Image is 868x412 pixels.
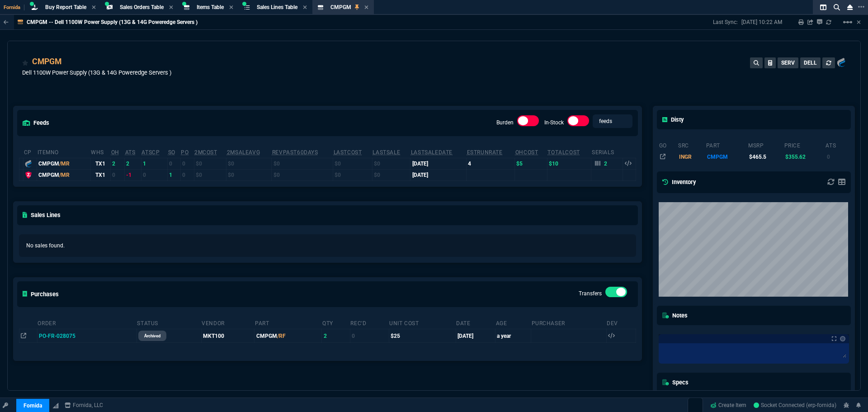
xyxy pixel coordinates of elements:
[90,145,110,158] th: WHS
[517,115,539,130] div: Burden
[591,145,623,158] th: Serials
[23,211,61,219] h5: Sales Lines
[111,149,119,156] abbr: Total units in inventory.
[706,151,748,162] td: CMPGM
[844,2,856,13] nx-icon: Close Workbench
[496,119,514,126] label: Burden
[92,4,96,11] nx-icon: Close Tab
[333,158,373,169] td: $0
[410,158,467,169] td: [DATE]
[181,149,189,156] abbr: Total units on open Purchase Orders
[373,149,400,156] abbr: The last SO Inv price. No time limit. (ignore zeros)
[662,115,684,124] h5: Disty
[180,158,194,169] td: 0
[333,169,373,180] td: $0
[659,151,849,162] tr: DELL 1100W PE 13TH GEN RPS
[194,158,226,169] td: $0
[389,316,456,329] th: Unit Cost
[22,68,171,77] p: Dell 1100W Power Supply (13G & 14G Poweredge Servers )
[830,2,844,13] nx-icon: Search
[707,398,750,412] a: Create Item
[547,158,591,169] td: $10
[144,332,160,340] p: archived
[272,158,333,169] td: $0
[389,329,456,342] td: $25
[754,402,836,408] span: Socket Connected (erp-fornida)
[22,56,28,68] div: Add to Watchlist
[322,316,350,329] th: Qty
[141,158,167,169] td: 1
[169,4,173,11] nx-icon: Close Tab
[544,119,564,126] label: In-Stock
[272,149,318,156] abbr: Total revenue past 60 days
[26,242,629,250] p: No sales found.
[125,158,142,169] td: 2
[531,316,607,329] th: Purchaser
[350,316,389,329] th: Rec'd
[45,4,86,10] span: Buy Report Table
[606,316,636,329] th: Dev
[857,19,861,26] a: Hide Workbench
[456,316,495,329] th: Date
[226,158,272,169] td: $0
[659,138,678,151] th: go
[194,169,226,180] td: $0
[706,138,748,151] th: part
[495,316,531,329] th: Age
[59,172,70,178] span: /MR
[38,171,89,179] div: CMPGM
[168,149,175,156] abbr: Total units on open Sales Orders
[201,316,255,329] th: Vendor
[579,290,602,297] label: Transfers
[255,329,322,342] td: CMPGM
[816,2,830,13] nx-icon: Split Panels
[4,5,24,10] span: Fornida
[90,158,110,169] td: TX1
[825,151,849,162] td: 0
[825,138,849,151] th: ats
[194,149,217,156] abbr: Avg cost of all PO invoices for 2 months
[21,333,26,339] nx-icon: Open In Opposite Panel
[372,169,410,180] td: $0
[515,149,538,156] abbr: Avg Cost of Inventory on-hand
[272,169,333,180] td: $0
[800,57,821,68] button: DELL
[334,149,362,156] abbr: The last purchase cost from PO Order
[180,169,194,180] td: 0
[662,378,689,387] h5: Specs
[748,151,783,162] td: $465.5
[411,149,453,156] abbr: The date of the last SO Inv price. No time limit. (ignore zeros)
[24,145,37,158] th: cp
[858,3,864,11] nx-icon: Open New Tab
[842,17,853,28] mat-icon: Example home icon
[350,329,389,342] td: 0
[125,169,142,180] td: -1
[62,401,106,409] a: msbcCompanyName
[23,290,59,298] h5: Purchases
[515,158,547,169] td: $5
[39,332,135,340] nx-fornida-value: PO-FR-028075
[662,311,688,320] h5: Notes
[226,169,272,180] td: $0
[303,4,307,11] nx-icon: Close Tab
[784,151,826,162] td: $355.62
[37,145,91,158] th: ItemNo
[662,178,696,186] h5: Inventory
[277,333,286,339] span: /RF
[410,169,467,180] td: [DATE]
[604,160,608,167] p: 2
[255,316,322,329] th: Part
[201,329,255,342] td: MKT100
[59,161,70,167] span: /MR
[257,4,297,10] span: Sales Lines Table
[32,56,61,67] a: CMPGM
[784,138,826,151] th: price
[456,329,495,342] td: [DATE]
[4,19,9,25] nx-icon: Back to Table
[37,316,137,329] th: Order
[678,138,705,151] th: src
[467,158,515,169] td: 4
[678,151,705,162] td: INGR
[567,115,589,130] div: In-Stock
